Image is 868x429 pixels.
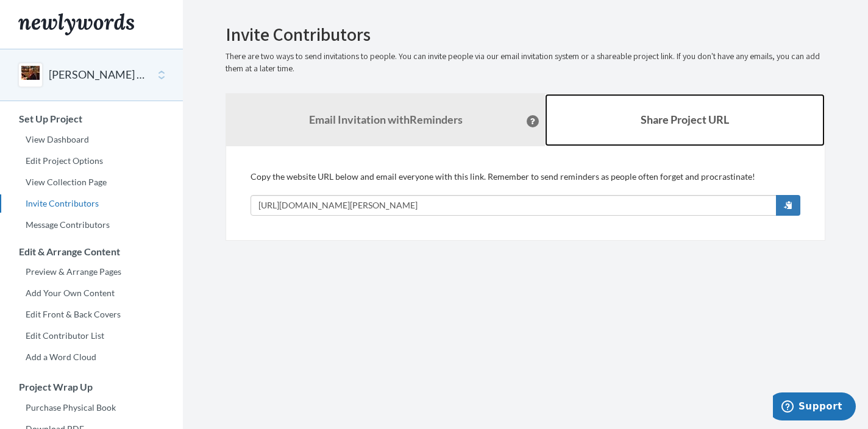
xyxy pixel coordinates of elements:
h3: Project Wrap Up [1,381,183,392]
button: [PERSON_NAME] 90th Birthday [49,67,148,83]
div: Copy the website URL below and email everyone with this link. Remember to send reminders as peopl... [251,171,800,216]
b: Share Project URL [641,113,729,126]
strong: Email Invitation with Reminders [309,113,463,126]
img: Newlywords logo [18,13,134,35]
p: There are two ways to send invitations to people. You can invite people via our email invitation ... [226,51,825,75]
iframe: Opens a widget where you can chat to one of our agents [773,392,856,423]
h2: Invite Contributors [226,24,825,44]
h3: Set Up Project [1,113,183,124]
h3: Edit & Arrange Content [1,246,183,257]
